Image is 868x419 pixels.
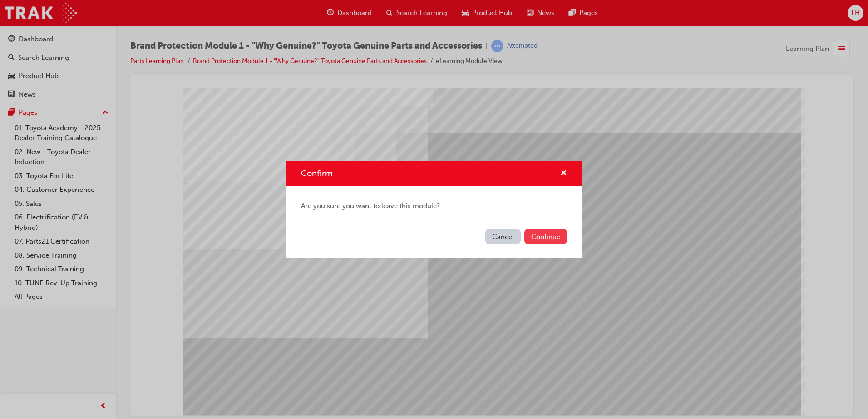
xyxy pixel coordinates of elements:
[286,161,582,258] div: Confirm
[560,170,567,178] span: cross-icon
[560,168,567,179] button: cross-icon
[301,168,332,178] span: Confirm
[485,229,521,244] button: Cancel
[524,229,567,244] button: Continue
[286,186,582,226] div: Are you sure you want to leave this module?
